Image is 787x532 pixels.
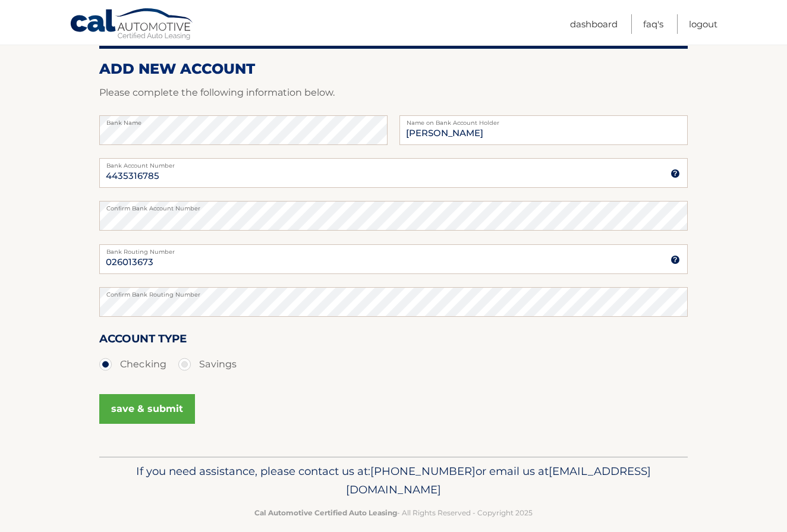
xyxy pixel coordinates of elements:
[99,158,688,188] input: Bank Account Number
[99,352,166,376] label: Checking
[107,506,680,519] p: - All Rights Reserved - Copyright 2025
[570,14,618,34] a: Dashboard
[178,352,237,376] label: Savings
[99,201,688,210] label: Confirm Bank Account Number
[99,158,688,168] label: Bank Account Number
[107,462,680,500] p: If you need assistance, please contact us at: or email us at
[643,14,663,34] a: FAQ's
[99,60,688,78] h2: ADD NEW ACCOUNT
[689,14,717,34] a: Logout
[99,84,688,101] p: Please complete the following information below.
[399,115,688,145] input: Name on Account (Account Holder Name)
[399,115,688,125] label: Name on Bank Account Holder
[99,330,187,352] label: Account Type
[70,8,194,42] a: Cal Automotive
[99,287,688,297] label: Confirm Bank Routing Number
[99,244,688,274] input: Bank Routing Number
[670,169,680,178] img: tooltip.svg
[99,115,388,125] label: Bank Name
[99,394,195,424] button: save & submit
[370,464,476,478] span: [PHONE_NUMBER]
[670,255,680,265] img: tooltip.svg
[254,508,397,517] strong: Cal Automotive Certified Auto Leasing
[99,244,688,254] label: Bank Routing Number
